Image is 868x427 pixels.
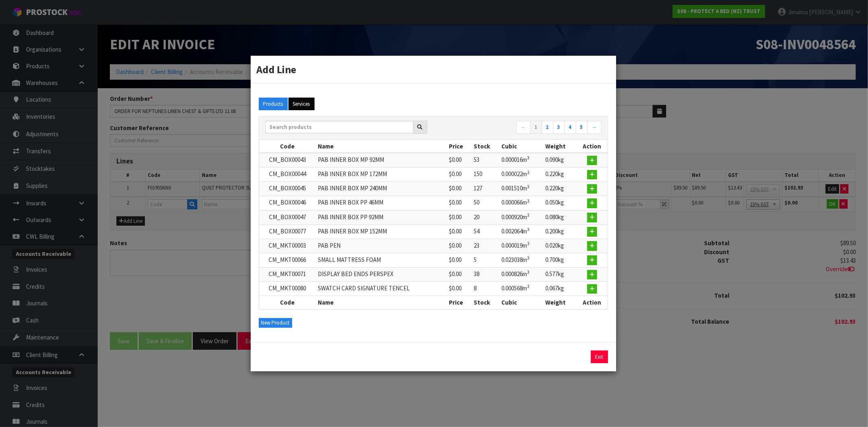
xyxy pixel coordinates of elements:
td: $0.00 [447,196,472,210]
td: 0.700kg [543,253,577,267]
a: Exit [591,351,608,364]
th: Weight [543,296,577,309]
td: 0.080kg [543,210,577,224]
td: PAB INNER BOX PP 46MM [316,196,447,210]
a: 1 [530,121,542,134]
td: $0.00 [447,253,472,267]
td: 20 [472,210,499,224]
td: PAB INNER BOX MP 92MM [316,153,447,168]
th: Action [577,296,607,309]
td: 0.067kg [543,282,577,296]
th: Name [316,296,447,309]
td: 53 [472,153,499,168]
td: CM_MKT00003 [259,239,316,253]
td: 50 [472,196,499,210]
td: 0.002064m [500,224,544,239]
td: 0.023038m [500,253,544,267]
td: $0.00 [447,282,472,296]
sup: 3 [527,283,530,289]
td: CM_MKT00066 [259,253,316,267]
th: Price [447,296,472,309]
td: CM_BOX00046 [259,196,316,210]
td: PAB INNER BOX MP 172MM [316,168,447,182]
button: Products [259,98,288,111]
td: 5 [472,253,499,267]
td: $0.00 [447,182,472,196]
td: CM_MKT00080 [259,282,316,296]
th: Name [316,140,447,153]
th: Price [447,140,472,153]
td: 0.000568m [500,282,544,296]
td: 0.200kg [543,224,577,239]
td: CM_BOX00043 [259,153,316,168]
td: $0.00 [447,224,472,239]
td: CM_MKT00071 [259,267,316,281]
a: 4 [564,121,576,134]
td: PAB PEN [316,239,447,253]
th: Cubic [500,140,544,153]
td: $0.00 [447,153,472,168]
td: 0.220kg [543,182,577,196]
td: 0.577kg [543,267,577,281]
td: 0.000016m [500,153,544,168]
sup: 3 [527,227,530,232]
td: $0.00 [447,239,472,253]
sup: 3 [527,269,530,275]
td: $0.00 [447,210,472,224]
td: PAB INNER BOX MP 152MM [316,224,447,239]
a: → [587,121,601,134]
th: Cubic [500,296,544,309]
td: CM_BOX00047 [259,210,316,224]
sup: 3 [527,212,530,218]
sup: 3 [527,184,530,190]
td: $0.00 [447,267,472,281]
td: 0.220kg [543,168,577,182]
td: 0.000022m [500,168,544,182]
td: $0.00 [447,168,472,182]
td: 0.050kg [543,196,577,210]
td: CM_BOX00077 [259,224,316,239]
td: CM_BOX00044 [259,168,316,182]
sup: 3 [527,155,530,161]
button: New Product [259,318,292,328]
td: 54 [472,224,499,239]
td: 0.000066m [500,196,544,210]
td: PAB INNER BOX PP 92MM [316,210,447,224]
sup: 3 [527,241,530,246]
td: 0.001510m [500,182,544,196]
a: 2 [542,121,553,134]
h3: Add Line [257,62,610,77]
td: 23 [472,239,499,253]
td: SMALL MATTRESS FOAM [316,253,447,267]
td: 0.000920m [500,210,544,224]
input: Search products [265,121,413,133]
button: Services [289,98,315,111]
td: 0.000826m [500,267,544,281]
td: 127 [472,182,499,196]
sup: 3 [527,170,530,175]
td: 150 [472,168,499,182]
td: 38 [472,267,499,281]
sup: 3 [527,255,530,261]
td: 0.020kg [543,239,577,253]
td: 8 [472,282,499,296]
td: SWATCH CARD SIGNATURE TENCEL [316,282,447,296]
sup: 3 [527,198,530,204]
td: 0.090kg [543,153,577,168]
td: PAB INNER BOX MP 240MM [316,182,447,196]
td: 0.000019m [500,239,544,253]
th: Code [259,140,316,153]
th: Weight [543,140,577,153]
a: ← [516,121,531,134]
td: DISPLAY BED ENDS PERSPEX [316,267,447,281]
td: CM_BOX00045 [259,182,316,196]
th: Stock [472,140,499,153]
nav: Page navigation [439,121,601,135]
th: Code [259,296,316,309]
th: Stock [472,296,499,309]
th: Action [577,140,607,153]
a: 5 [576,121,588,134]
a: 3 [553,121,565,134]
